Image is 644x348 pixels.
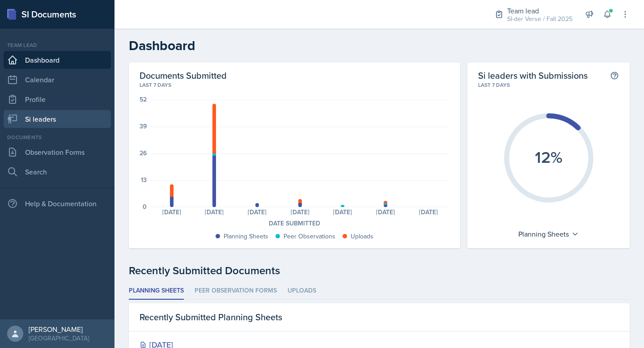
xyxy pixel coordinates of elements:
[4,51,111,69] a: Dashboard
[129,282,184,300] li: Planning Sheets
[140,219,449,228] div: Date Submitted
[4,90,111,108] a: Profile
[140,81,449,89] div: Last 7 days
[507,14,572,24] div: SI-der Verse / Fall 2025
[143,204,147,210] div: 0
[140,70,449,81] h2: Documents Submitted
[129,38,630,54] h2: Dashboard
[288,282,316,300] li: Uploads
[507,5,572,16] div: Team lead
[4,143,111,161] a: Observation Forms
[351,232,373,241] div: Uploads
[478,81,619,89] div: Last 7 days
[141,177,147,183] div: 13
[407,209,450,215] div: [DATE]
[535,145,563,169] text: 12%
[478,70,588,81] h2: Si leaders with Submissions
[129,263,630,279] div: Recently Submitted Documents
[140,150,147,156] div: 26
[4,195,111,212] div: Help & Documentation
[4,71,111,89] a: Calendar
[279,209,322,215] div: [DATE]
[195,282,277,300] li: Peer Observation Forms
[514,227,583,241] div: Planning Sheets
[150,209,193,215] div: [DATE]
[224,232,268,241] div: Planning Sheets
[364,209,407,215] div: [DATE]
[4,163,111,181] a: Search
[129,303,630,331] div: Recently Submitted Planning Sheets
[140,123,147,129] div: 39
[140,96,147,102] div: 52
[4,133,111,141] div: Documents
[284,232,335,241] div: Peer Observations
[29,334,89,343] div: [GEOGRAPHIC_DATA]
[4,110,111,128] a: Si leaders
[4,41,111,49] div: Team lead
[236,209,279,215] div: [DATE]
[193,209,236,215] div: [DATE]
[29,325,89,334] div: [PERSON_NAME]
[322,209,364,215] div: [DATE]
